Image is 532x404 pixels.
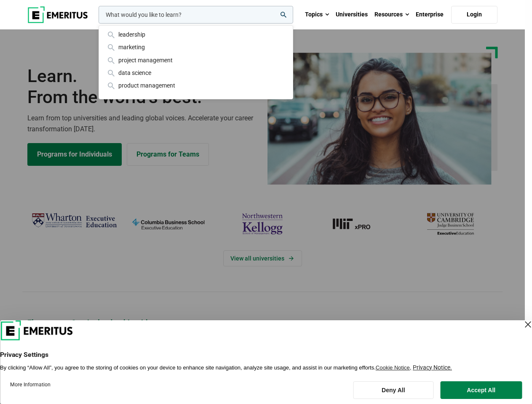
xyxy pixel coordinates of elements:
[451,6,497,24] a: Login
[106,56,286,65] div: project management
[106,43,286,52] div: marketing
[106,81,286,90] div: product management
[106,30,286,39] div: leadership
[99,6,293,24] input: woocommerce-product-search-field-0
[106,68,286,77] div: data science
